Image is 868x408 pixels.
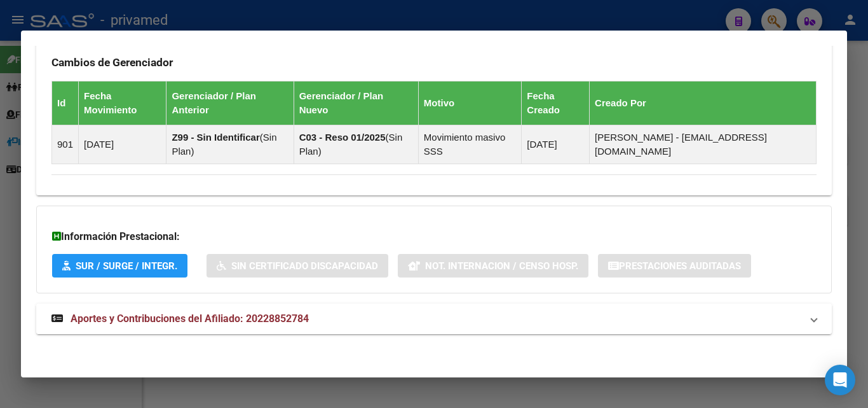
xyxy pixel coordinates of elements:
th: Creado Por [590,81,817,125]
h3: Información Prestacional: [52,229,816,244]
span: Not. Internacion / Censo Hosp. [425,260,578,272]
span: Sin Plan [299,132,403,157]
button: Prestaciones Auditadas [598,254,751,278]
td: ( ) [166,125,294,164]
td: [DATE] [522,125,590,164]
th: Gerenciador / Plan Anterior [166,81,294,125]
span: SUR / SURGE / INTEGR. [76,260,177,272]
th: Motivo [418,81,521,125]
th: Fecha Movimiento [79,81,166,125]
button: Not. Internacion / Censo Hosp. [398,254,588,278]
th: Gerenciador / Plan Nuevo [294,81,418,125]
td: [DATE] [79,125,166,164]
span: Sin Certificado Discapacidad [231,260,378,272]
td: 901 [52,125,79,164]
strong: C03 - Reso 01/2025 [299,132,386,143]
button: Sin Certificado Discapacidad [207,254,388,278]
span: Prestaciones Auditadas [619,260,741,272]
div: Open Intercom Messenger [825,365,855,395]
span: Aportes y Contribuciones del Afiliado: 20228852784 [71,313,309,325]
h3: Cambios de Gerenciador [51,55,817,69]
td: Movimiento masivo SSS [418,125,521,164]
td: [PERSON_NAME] - [EMAIL_ADDRESS][DOMAIN_NAME] [590,125,817,164]
mat-expansion-panel-header: Aportes y Contribuciones del Afiliado: 20228852784 [36,304,832,334]
button: SUR / SURGE / INTEGR. [52,254,187,278]
span: Sin Plan [172,132,276,157]
th: Fecha Creado [522,81,590,125]
strong: Z99 - Sin Identificar [172,132,259,143]
td: ( ) [294,125,418,164]
th: Id [52,81,79,125]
